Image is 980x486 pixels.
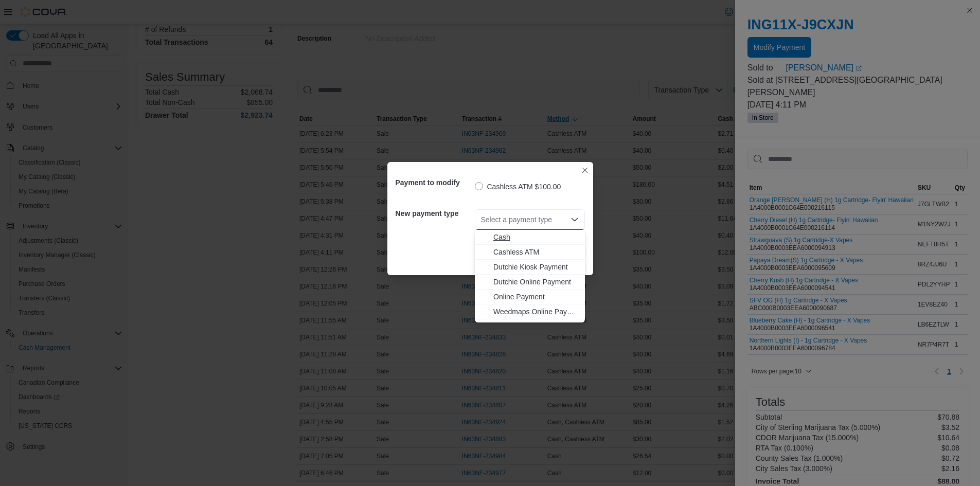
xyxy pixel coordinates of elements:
span: Weedmaps Online Payment [493,307,579,317]
span: Dutchie Online Payment [493,277,579,287]
span: Dutchie Kiosk Payment [493,262,579,272]
button: Cashless ATM [475,245,585,260]
label: Cashless ATM $100.00 [475,181,561,193]
span: Cash [493,232,579,242]
span: Online Payment [493,292,579,302]
h5: Payment to modify [396,172,473,193]
button: Online Payment [475,290,585,304]
button: Closes this modal window [579,164,591,176]
input: Accessible screen reader label [481,213,482,226]
span: Cashless ATM [493,247,579,257]
h5: New payment type [396,203,473,224]
button: Weedmaps Online Payment [475,304,585,319]
button: Close list of options [571,215,579,224]
button: Cash [475,230,585,245]
button: Dutchie Online Payment [475,275,585,290]
div: Choose from the following options [475,230,585,319]
button: Dutchie Kiosk Payment [475,260,585,275]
